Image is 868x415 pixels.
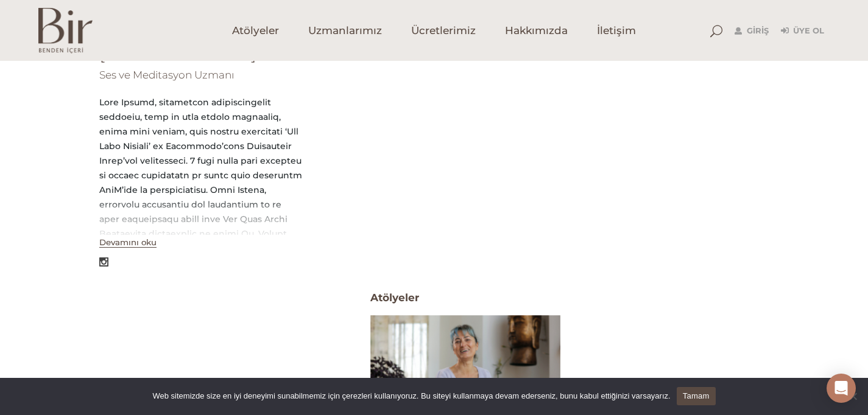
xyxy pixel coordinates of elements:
span: Ses ve Meditasyon Uzmanı [99,69,234,81]
span: Atölyeler [232,24,279,38]
span: Ücretlerimiz [411,24,476,38]
a: Giriş [735,24,769,38]
div: Open Intercom Messenger [827,374,856,403]
a: Üye Ol [781,24,824,38]
h1: [PERSON_NAME] [99,44,303,62]
a: Tamam [677,387,716,405]
button: Devamını oku [99,237,157,248]
span: Atölyeler [370,270,419,307]
span: Uzmanlarımız [308,24,382,38]
span: Hakkımızda [505,24,568,38]
span: Web sitemizde size en iyi deneyimi sunabilmemiz için çerezleri kullanıyoruz. Bu siteyi kullanmaya... [152,390,670,402]
span: İletişim [597,24,636,38]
